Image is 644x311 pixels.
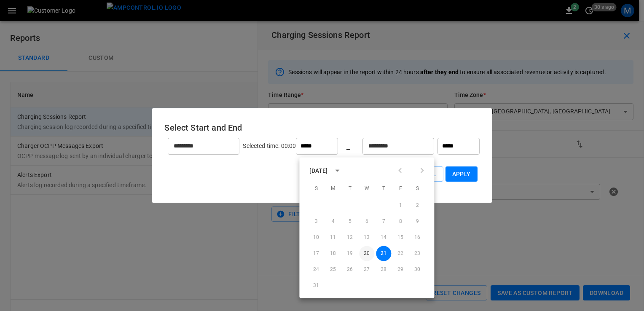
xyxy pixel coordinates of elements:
span: Friday [393,180,408,197]
h6: Select Start and End [164,121,479,134]
button: 21 [376,246,391,261]
span: Wednesday [359,180,374,197]
span: Tuesday [342,180,357,197]
button: Apply [445,166,478,182]
span: Saturday [410,180,425,197]
button: 20 [359,246,374,261]
div: [DATE] [309,166,327,175]
button: calendar view is open, switch to year view [330,164,344,178]
span: Sunday [309,180,324,197]
span: Selected time: 00:00 [243,142,296,149]
span: Thursday [376,180,391,197]
h6: _ [346,139,350,153]
span: Monday [325,180,341,197]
